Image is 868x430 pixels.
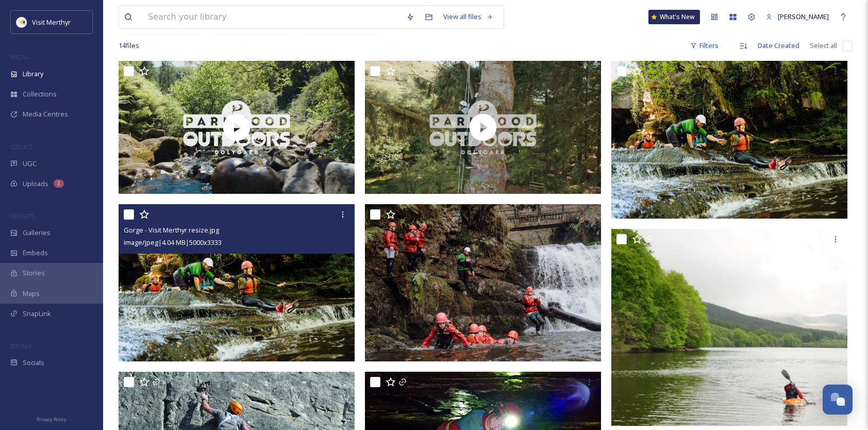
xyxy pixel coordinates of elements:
span: Select all [810,41,837,51]
input: Search your library [143,6,401,28]
img: Gorge - Visit Merthyr.jpg [611,61,847,219]
img: Parkwood Kayaking cropped.png [611,229,847,426]
span: image/jpeg | 4.04 MB | 5000 x 3333 [124,238,222,247]
span: Visit Merthyr [32,18,71,27]
span: Uploads [23,179,48,189]
span: UGC [23,159,37,169]
div: 1 [54,179,64,188]
span: [PERSON_NAME] [778,12,829,21]
span: COLLECT [10,143,32,151]
img: thumbnail [365,61,601,194]
span: Galleries [23,228,51,238]
img: download.jpeg [16,17,27,27]
a: What's New [648,10,700,24]
div: Filters [685,36,724,56]
span: Gorge - Visit Merthyr resize.jpg [124,225,219,235]
span: Maps [23,289,40,299]
span: Embeds [23,248,48,258]
span: SnapLink [23,309,51,319]
span: Socials [23,358,44,368]
span: Library [23,69,43,79]
span: Media Centres [23,109,68,119]
a: View all files [438,7,498,27]
img: Copy of DSC07966.jpg [365,204,601,362]
img: thumbnail [119,61,355,194]
span: WIDGETS [10,212,34,220]
img: Gorge - Visit Merthyr resize.jpg [119,204,355,362]
button: Open Chat [823,385,853,415]
a: Privacy Policy [37,412,66,425]
span: Privacy Policy [37,416,66,423]
span: MEDIA [10,53,28,61]
span: Collections [23,89,57,99]
span: 14 file s [119,41,139,51]
a: [PERSON_NAME] [761,7,834,27]
span: Stories [23,268,45,278]
div: Date Created [753,36,805,56]
span: SOCIALS [10,342,31,350]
